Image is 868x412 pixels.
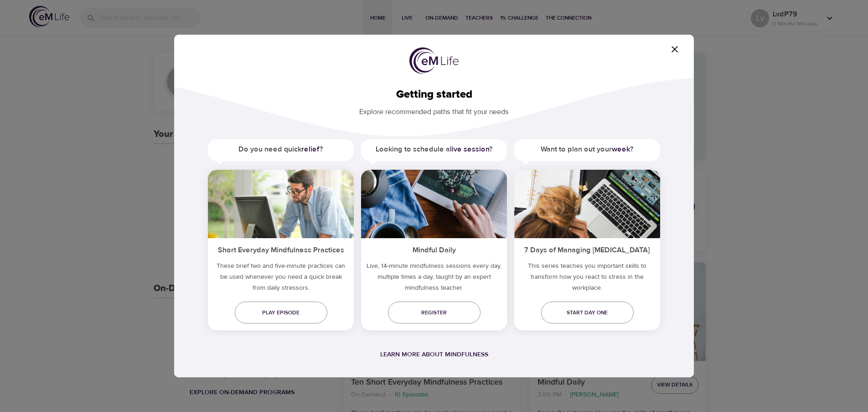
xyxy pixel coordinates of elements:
[208,139,354,160] h5: Do you need quick ?
[208,238,354,261] h5: Short Everyday Mindfulness Practices
[548,308,626,318] span: Start day one
[380,350,488,359] a: Learn more about mindfulness
[395,308,473,318] span: Register
[409,47,459,74] img: logo
[361,170,507,238] img: ims
[541,302,634,323] a: Start day one
[514,139,660,160] h5: Want to plan out your ?
[361,261,507,297] p: Live, 14-minute mindfulness sessions every day, multiple times a day, taught by an expert mindful...
[189,101,679,117] p: Explore recommended paths that fit your needs
[242,308,320,318] span: Play episode
[450,145,489,154] a: live session
[514,170,660,238] img: ims
[612,145,630,154] a: week
[361,139,507,160] h5: Looking to schedule a ?
[208,170,354,238] img: ims
[388,302,480,323] a: Register
[189,88,679,101] h2: Getting started
[208,261,354,297] h5: These brief two and five-minute practices can be used whenever you need a quick break from daily ...
[235,302,327,323] a: Play episode
[514,261,660,297] p: This series teaches you important skills to transform how you react to stress in the workplace.
[514,238,660,261] h5: 7 Days of Managing [MEDICAL_DATA]
[301,145,320,154] a: relief
[361,238,507,261] h5: Mindful Daily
